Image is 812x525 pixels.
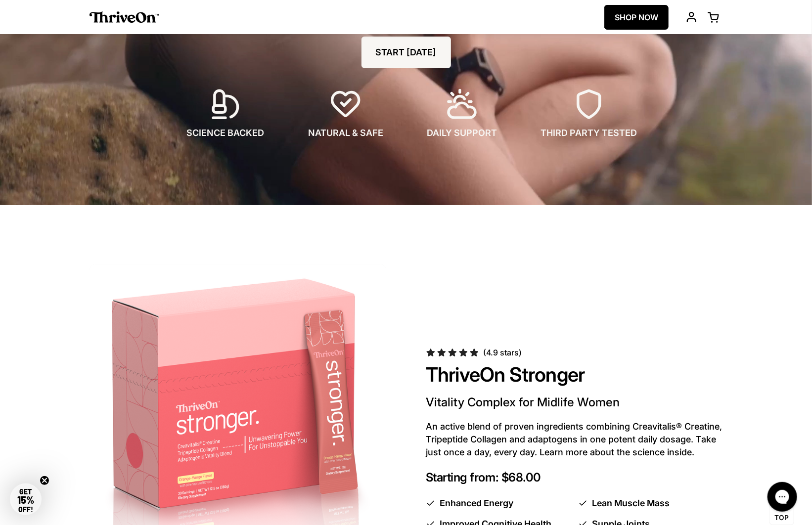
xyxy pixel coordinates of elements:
[361,37,451,68] a: START [DATE]
[427,127,497,139] span: DAILY SUPPORT
[604,5,669,30] a: SHOP NOW
[426,394,722,410] p: Vitality Complex for Midlife Women
[308,127,383,139] span: NATURAL & SAFE
[775,514,789,523] span: Top
[483,348,522,357] span: (4.9 stars)
[426,471,722,485] p: Starting from: $68.00
[426,420,722,459] p: An active blend of proven ingredients combining Creavitalis® Creatine, Tripeptide Collagen and ad...
[40,476,49,485] button: Close teaser
[763,479,802,515] iframe: Gorgias live chat messenger
[18,505,33,514] span: OFF!
[10,483,42,515] div: GET15% OFF!Close teaser
[541,127,637,139] span: THIRD PARTY TESTED
[426,362,585,387] a: ThriveOn Stronger
[17,494,34,506] span: 15%
[578,497,722,510] li: Lean Muscle Mass
[17,487,34,505] span: GET
[426,497,570,510] li: Enhanced Energy
[426,362,585,388] span: ThriveOn Stronger
[186,127,264,139] span: SCIENCE BACKED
